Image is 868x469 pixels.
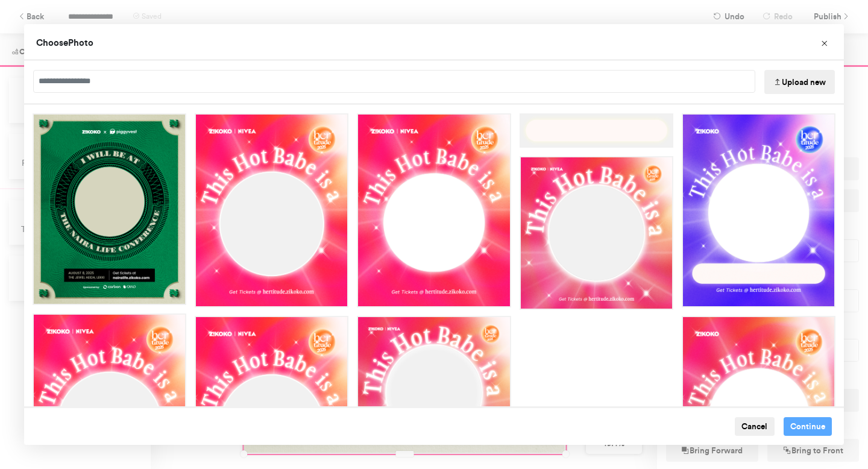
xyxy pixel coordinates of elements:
[735,417,775,436] button: Cancel
[24,24,844,445] div: Choose Image
[808,409,854,455] iframe: Drift Widget Chat Controller
[764,70,835,94] button: Upload new
[784,417,832,436] button: Continue
[36,37,93,48] span: Choose Photo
